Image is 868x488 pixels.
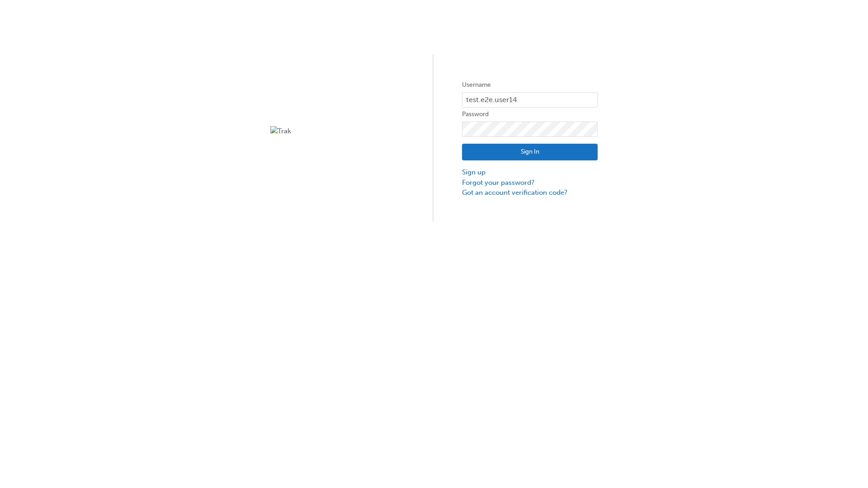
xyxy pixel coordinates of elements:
[462,144,598,161] button: Sign In
[462,167,598,178] a: Sign up
[462,80,598,90] label: Username
[462,92,598,108] input: Username
[462,188,598,198] a: Got an account verification code?
[462,109,598,120] label: Password
[270,126,406,136] img: Trak
[462,178,598,188] a: Forgot your password?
